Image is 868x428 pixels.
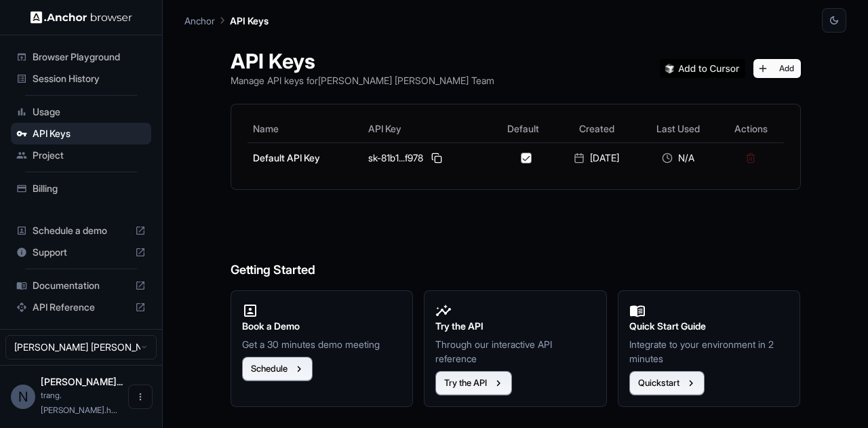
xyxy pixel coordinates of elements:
img: Add anchorbrowser MCP server to Cursor [660,59,745,78]
button: Schedule [242,357,313,381]
p: Integrate to your environment in 2 minutes [629,337,789,366]
button: Copy API key [429,150,445,166]
button: Open menu [128,385,153,409]
span: Usage [33,105,146,119]
div: Billing [11,178,151,199]
span: trang.nguyen.ht510@gmail.com [41,390,117,415]
p: Anchor [184,14,215,28]
h2: Try the API [435,319,595,334]
div: Usage [11,101,151,123]
th: Name [248,115,363,142]
td: Default API Key [248,142,363,173]
button: Add [753,59,801,78]
div: [DATE] [560,151,633,165]
span: Schedule a demo [33,224,130,237]
div: sk-81b1...f978 [368,150,487,166]
button: Quickstart [629,371,705,395]
div: Documentation [11,275,151,296]
button: Try the API [435,371,512,395]
div: Support [11,241,151,263]
div: Session History [11,68,151,90]
span: Browser Playground [33,50,146,64]
img: Anchor Logo [31,11,132,24]
th: Default [492,115,555,142]
th: Actions [718,115,783,142]
span: API Keys [33,127,146,140]
nav: breadcrumb [184,13,269,28]
p: Through our interactive API reference [435,337,595,366]
div: N/A [644,151,713,165]
div: Project [11,144,151,166]
th: Created [555,115,638,142]
span: API Reference [33,300,130,314]
div: API Reference [11,296,151,318]
span: Support [33,246,130,259]
p: Get a 30 minutes demo meeting [242,337,402,351]
div: Browser Playground [11,46,151,68]
p: API Keys [230,14,269,28]
span: Billing [33,182,146,195]
span: Project [33,149,146,162]
span: Nguyen Hai Trang [41,376,123,387]
th: API Key [363,115,492,142]
span: Session History [33,72,146,85]
span: Documentation [33,279,130,292]
h2: Book a Demo [242,319,402,334]
h6: Getting Started [231,206,801,280]
h2: Quick Start Guide [629,319,789,334]
div: Schedule a demo [11,220,151,241]
div: API Keys [11,123,151,144]
h1: API Keys [231,49,494,73]
th: Last Used [638,115,718,142]
div: N [11,385,35,409]
p: Manage API keys for [PERSON_NAME] [PERSON_NAME] Team [231,73,494,87]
